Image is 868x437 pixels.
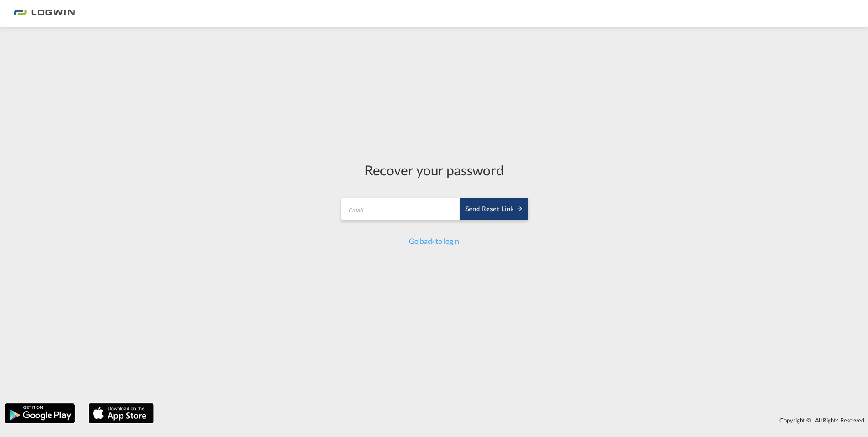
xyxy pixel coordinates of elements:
[340,160,528,179] div: Recover your password
[14,4,75,24] img: 2761ae10d95411efa20a1f5e0282d2d7.png
[516,205,523,212] md-icon: icon-arrow-right
[409,237,459,245] a: Go back to login
[88,402,155,424] img: apple.png
[4,402,76,424] img: google.png
[341,198,461,220] input: Email
[465,204,523,214] div: Send reset link
[158,412,868,428] div: Copyright © . All Rights Reserved
[460,198,528,220] button: SEND RESET LINK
